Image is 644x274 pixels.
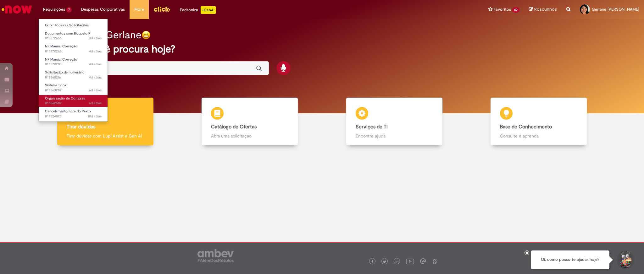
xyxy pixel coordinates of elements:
span: NF Manual Correção [45,44,77,49]
a: Serviços de TI Encontre ajuda [322,98,467,146]
time: 26/09/2025 11:44:42 [89,62,102,67]
span: R13562502 [45,101,102,106]
span: Rascunhos [534,6,557,12]
a: Aberto R13563287 : Sistema Book [39,82,108,94]
img: logo_footer_ambev_rotulo_gray.png [197,249,234,262]
b: Catálogo de Ofertas [211,124,257,130]
img: logo_footer_facebook.png [371,260,374,263]
a: Aberto R13572656 : Documentos com Bloqueio R [39,30,108,42]
time: 27/09/2025 08:47:21 [89,36,102,40]
span: Sistema Book [45,83,67,88]
a: Aberto R13524823 : Cancelamento Fora do Prazo [39,108,108,120]
span: Despesas Corporativas [81,6,125,13]
img: logo_footer_workplace.png [420,258,426,264]
a: Aberto R13568216 : Solicitação de numerário [39,69,108,81]
span: 4d atrás [89,75,102,80]
time: 11/09/2025 17:46:01 [88,114,102,119]
span: Gerlane [PERSON_NAME] [592,7,639,12]
span: 60 [512,7,519,13]
span: 7 [66,7,72,13]
img: happy-face.png [142,30,151,40]
span: Organização de Compras [45,96,85,101]
img: logo_footer_youtube.png [406,257,414,265]
div: Oi, como posso te ajudar hoje? [531,250,609,269]
a: Base de Conhecimento Consulte e aprenda [467,98,611,146]
span: R13570266 [45,49,102,54]
a: Exibir Todas as Solicitações [39,22,108,29]
span: More [134,6,144,13]
span: R13570208 [45,62,102,67]
h2: O que você procura hoje? [57,44,588,55]
button: Iniciar Conversa de Suporte [616,250,635,269]
p: Tirar dúvidas com Lupi Assist e Gen Ai [67,133,144,139]
span: Requisições [43,6,65,13]
img: ServiceNow [1,3,33,16]
time: 26/09/2025 11:52:04 [89,49,102,54]
p: Abra uma solicitação [211,133,288,139]
img: logo_footer_naosei.png [432,258,437,264]
p: Encontre ajuda [356,133,433,139]
span: 3d atrás [89,36,102,40]
span: Solicitação de numerário [45,70,85,75]
p: Consulte e aprenda [500,133,577,139]
a: Aberto R13570208 : NF Manual Correção [39,56,108,68]
span: Documentos com Bloqueio R [45,31,91,36]
img: logo_footer_linkedin.png [396,260,399,264]
p: +GenAi [201,6,216,14]
ul: Requisições [38,19,108,122]
time: 25/09/2025 17:24:20 [89,75,102,80]
span: 4d atrás [89,62,102,67]
b: Tirar dúvidas [67,124,95,130]
span: 6d atrás [89,101,102,105]
a: Rascunhos [529,7,557,13]
span: NF Manual Correção [45,57,77,62]
a: Catálogo de Ofertas Abra uma solicitação [178,98,322,146]
a: Aberto R13570266 : NF Manual Correção [39,43,108,55]
img: logo_footer_twitter.png [383,260,386,263]
b: Serviços de TI [356,124,388,130]
span: 4d atrás [89,49,102,54]
span: R13572656 [45,36,102,41]
span: R13563287 [45,88,102,93]
time: 24/09/2025 11:25:26 [89,101,102,105]
span: Favoritos [494,6,511,13]
img: click_logo_yellow_360x200.png [153,4,170,14]
time: 24/09/2025 14:29:54 [89,88,102,93]
span: 18d atrás [88,114,102,119]
span: Cancelamento Fora do Prazo [45,109,91,114]
div: Padroniza [180,6,216,14]
span: R13524823 [45,114,102,119]
span: R13568216 [45,75,102,80]
span: 6d atrás [89,88,102,93]
b: Base de Conhecimento [500,124,552,130]
a: Aberto R13562502 : Organização de Compras [39,95,108,107]
a: Tirar dúvidas Tirar dúvidas com Lupi Assist e Gen Ai [33,98,178,146]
